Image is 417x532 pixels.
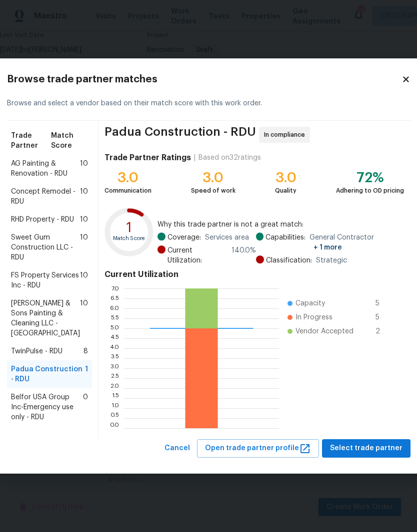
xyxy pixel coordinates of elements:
div: Communication [104,186,151,196]
div: | [191,153,198,163]
span: 10 [80,270,88,290]
span: 10 [80,187,88,207]
span: 140.0 % [231,246,256,266]
span: FS Property Services Inc - RDU [11,270,80,290]
span: Match Score [51,131,87,151]
text: 6.5 [110,295,119,301]
span: Padua Construction - RDU [11,364,85,384]
text: 6.0 [109,305,119,311]
span: 10 [80,215,88,225]
text: 2.0 [110,385,119,391]
text: 7.0 [111,285,119,291]
text: Match Score [112,236,145,242]
button: Cancel [160,439,194,458]
span: Coverage: [167,233,201,243]
span: AG Painting & Renovation - RDU [11,159,80,179]
span: General Contractor [309,233,404,253]
text: 1.0 [111,405,119,411]
text: 3.5 [110,355,119,361]
span: Cancel [164,442,190,455]
span: [PERSON_NAME] & Sons Painting & Cleaning LLC - [GEOGRAPHIC_DATA] [11,298,80,338]
span: TwinPulse - RDU [11,346,62,356]
text: 5.0 [110,325,119,331]
span: Strategic [316,256,347,266]
span: In Progress [295,312,332,322]
text: 3.0 [110,365,119,371]
text: 0.5 [110,415,119,421]
span: Select trade partner [330,442,402,455]
span: RHD Property - RDU [11,215,74,225]
div: Quality [275,186,296,196]
div: 3.0 [191,173,235,183]
text: 1 [126,222,131,235]
text: 0.0 [109,425,119,431]
span: Padua Construction - RDU [104,127,256,143]
span: Vendor Accepted [295,326,353,336]
span: 2 [375,326,391,336]
h4: Trade Partner Ratings [104,153,191,163]
text: 4.5 [110,335,119,341]
span: Capabilities: [265,233,305,253]
span: Services area [205,233,249,243]
span: 8 [83,346,88,356]
div: 3.0 [104,173,151,183]
text: 2.5 [110,375,119,381]
span: 10 [80,298,88,338]
span: Capacity [295,298,325,308]
text: 1.5 [111,395,119,401]
div: 72% [336,173,404,183]
span: 5 [375,298,391,308]
button: Open trade partner profile [197,439,319,458]
span: 0 [83,392,88,422]
span: 10 [80,233,88,263]
span: Classification: [266,256,312,266]
text: 4.0 [109,345,119,351]
span: + 1 more [313,244,342,251]
text: 5.5 [110,315,119,321]
span: 1 [85,364,88,384]
div: Adhering to OD pricing [336,186,404,196]
h4: Current Utilization [104,269,404,279]
span: Concept Remodel - RDU [11,187,80,207]
h2: Browse trade partner matches [7,74,401,84]
div: Speed of work [191,186,235,196]
span: Why this trade partner is not a great match: [157,220,404,230]
div: 3.0 [275,173,296,183]
span: 5 [375,312,391,322]
span: Open trade partner profile [205,442,311,455]
span: 10 [80,159,88,179]
div: Based on 32 ratings [198,153,261,163]
div: Browse and select a vendor based on their match score with this work order. [7,86,410,121]
span: Current Utilization: [167,246,227,266]
span: Trade Partner [11,131,51,151]
button: Select trade partner [322,439,410,458]
span: In compliance [264,130,309,140]
span: Sweet Gum Construction LLC - RDU [11,233,80,263]
span: Belfor USA Group Inc-Emergency use only - RDU [11,392,83,422]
